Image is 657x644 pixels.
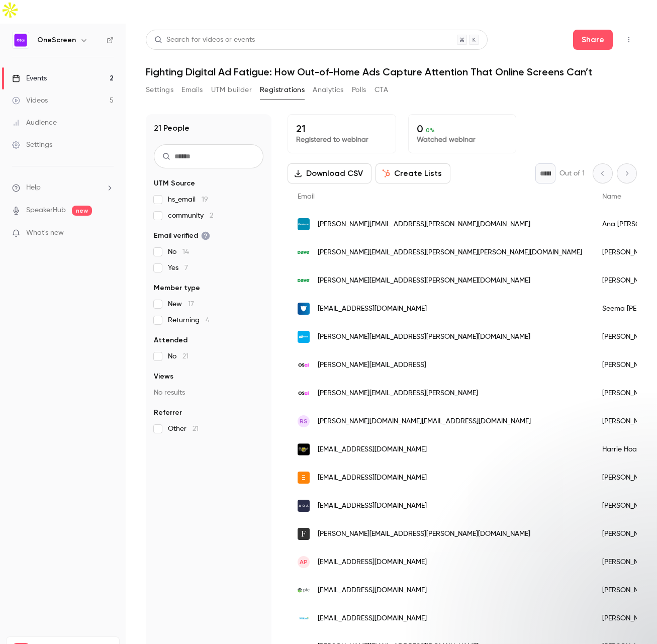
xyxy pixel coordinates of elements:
[206,317,210,324] span: 4
[559,168,585,178] p: Out of 1
[154,335,187,345] span: Attended
[154,231,210,241] span: Email verified
[602,193,621,200] span: Name
[417,135,508,145] p: Watched webinar
[318,332,530,342] span: [PERSON_NAME][EMAIL_ADDRESS][PERSON_NAME][DOMAIN_NAME]
[318,275,530,286] span: [PERSON_NAME][EMAIL_ADDRESS][PERSON_NAME][DOMAIN_NAME]
[298,472,310,484] img: epiccreative.com
[12,118,57,128] div: Audience
[318,388,478,399] span: [PERSON_NAME][EMAIL_ADDRESS][PERSON_NAME]
[12,96,48,106] div: Videos
[300,417,308,426] span: RS
[298,500,310,512] img: abeloutdooradvertising.com
[298,303,310,315] img: panther.com
[318,247,582,258] span: [PERSON_NAME][EMAIL_ADDRESS][PERSON_NAME][PERSON_NAME][DOMAIN_NAME]
[168,247,189,257] span: No
[313,82,344,98] button: Analytics
[318,529,530,539] span: [PERSON_NAME][EMAIL_ADDRESS][PERSON_NAME][DOMAIN_NAME]
[202,196,208,203] span: 19
[298,387,310,399] img: onescreen.ai
[181,82,203,98] button: Emails
[298,612,310,624] img: wilkinsmedia.com
[298,246,310,258] img: dave.com
[168,263,188,273] span: Yes
[298,588,310,593] img: ptc.com
[210,212,213,219] span: 2
[182,353,189,360] span: 21
[154,178,263,434] section: facet-groups
[298,218,310,230] img: omc.com
[318,416,531,427] span: [PERSON_NAME][DOMAIN_NAME][EMAIL_ADDRESS][DOMAIN_NAME]
[426,127,435,134] span: 0 %
[318,585,427,596] span: [EMAIL_ADDRESS][DOMAIN_NAME]
[182,248,189,255] span: 14
[374,82,388,98] button: CTA
[318,360,426,371] span: [PERSON_NAME][EMAIL_ADDRESS]
[72,206,92,216] span: new
[12,73,47,83] div: Events
[298,331,310,343] img: socialindoor.com
[154,178,195,189] span: UTM Source
[154,372,173,382] span: Views
[26,182,41,193] span: Help
[298,443,310,455] img: drmartens.com
[154,35,255,45] div: Search for videos or events
[193,425,199,432] span: 21
[260,82,305,98] button: Registrations
[168,351,189,361] span: No
[288,163,371,183] button: Download CSV
[318,501,427,511] span: [EMAIL_ADDRESS][DOMAIN_NAME]
[188,301,194,308] span: 17
[184,264,188,271] span: 7
[154,408,182,418] span: Referrer
[26,228,64,238] span: What's new
[168,299,194,309] span: New
[12,182,114,193] li: help-dropdown-opener
[352,82,366,98] button: Polls
[168,211,213,221] span: community
[300,558,308,567] span: Ap
[102,229,114,238] iframe: Noticeable Trigger
[318,613,427,624] span: [EMAIL_ADDRESS][DOMAIN_NAME]
[298,528,310,540] img: faire.com
[168,424,199,434] span: Other
[318,219,530,230] span: [PERSON_NAME][EMAIL_ADDRESS][PERSON_NAME][DOMAIN_NAME]
[154,283,200,293] span: Member type
[318,473,427,483] span: [EMAIL_ADDRESS][DOMAIN_NAME]
[296,123,388,135] p: 21
[417,123,508,135] p: 0
[211,82,252,98] button: UTM builder
[168,315,210,325] span: Returning
[298,193,315,200] span: Email
[13,32,29,48] img: OneScreen
[168,195,208,205] span: hs_email
[298,359,310,371] img: onescreen.ai
[573,30,613,50] button: Share
[318,444,427,455] span: [EMAIL_ADDRESS][DOMAIN_NAME]
[318,304,427,314] span: [EMAIL_ADDRESS][DOMAIN_NAME]
[298,274,310,287] img: dave.com
[376,163,450,183] button: Create Lists
[146,82,173,98] button: Settings
[12,140,52,150] div: Settings
[154,122,190,134] h1: 21 People
[154,388,263,398] p: No results
[296,135,388,145] p: Registered to webinar
[318,557,427,568] span: [EMAIL_ADDRESS][DOMAIN_NAME]
[146,66,637,78] h1: Fighting Digital Ad Fatigue: How Out-of-Home Ads Capture Attention That Online Screens Can’t
[37,35,76,45] h6: OneScreen
[26,205,66,216] a: SpeakerHub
